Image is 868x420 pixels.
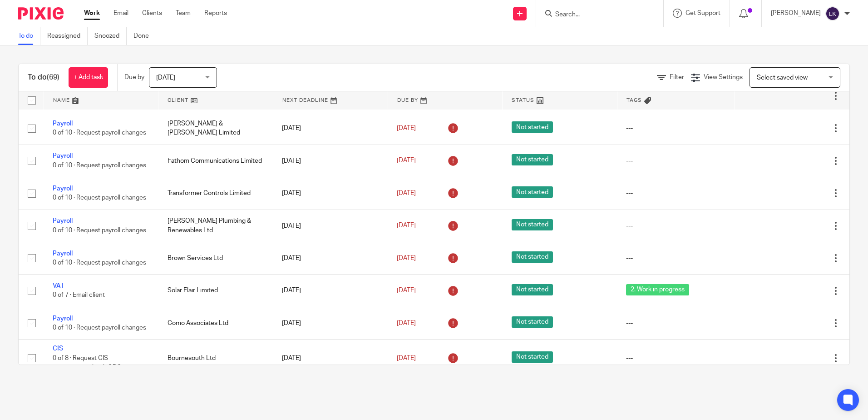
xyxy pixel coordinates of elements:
[53,130,146,136] span: 0 of 10 · Request payroll changes
[142,9,162,18] a: Clients
[158,145,273,177] td: Fathom Communications Limited
[512,219,553,230] span: Not started
[771,9,821,18] p: [PERSON_NAME]
[158,307,273,339] td: Como Associates Ltd
[512,154,553,165] span: Not started
[124,73,144,82] p: Due by
[512,121,553,133] span: Not started
[158,340,273,377] td: Bournesouth Ltd
[158,242,273,274] td: Brown Services Ltd
[53,227,146,234] span: 0 of 10 · Request payroll changes
[94,27,127,45] a: Snoozed
[53,260,146,266] span: 0 of 10 · Request payroll changes
[397,190,416,196] span: [DATE]
[554,11,636,19] input: Search
[204,9,227,18] a: Reports
[626,98,642,103] span: Tags
[273,177,388,210] td: [DATE]
[156,75,175,81] span: [DATE]
[53,162,146,169] span: 0 of 10 · Request payroll changes
[626,189,725,198] div: ---
[53,195,146,201] span: 0 of 10 · Request payroll changes
[273,275,388,307] td: [DATE]
[53,292,105,299] span: 0 of 7 · Email client
[626,254,725,263] div: ---
[53,315,73,322] a: Payroll
[53,325,146,331] span: 0 of 10 · Request payroll changes
[273,242,388,274] td: [DATE]
[158,177,273,210] td: Transformer Controls Limited
[686,10,720,16] span: Get Support
[53,218,73,224] a: Payroll
[626,354,725,363] div: ---
[176,9,191,18] a: Team
[158,112,273,145] td: [PERSON_NAME] & [PERSON_NAME] Limited
[273,145,388,177] td: [DATE]
[47,27,88,45] a: Reassigned
[757,75,808,81] span: Select saved view
[704,74,743,80] span: View Settings
[397,125,416,131] span: [DATE]
[512,186,553,198] span: Not started
[626,221,725,230] div: ---
[273,307,388,339] td: [DATE]
[397,223,416,229] span: [DATE]
[84,9,100,18] a: Work
[53,120,73,127] a: Payroll
[512,251,553,263] span: Not started
[670,74,684,80] span: Filter
[53,185,73,192] a: Payroll
[512,316,553,328] span: Not started
[626,156,725,165] div: ---
[273,210,388,242] td: [DATE]
[825,6,840,21] img: svg%3E
[397,255,416,261] span: [DATE]
[512,284,553,295] span: Not started
[397,320,416,326] span: [DATE]
[158,275,273,307] td: Solar Flair Limited
[53,153,73,159] a: Payroll
[397,287,416,294] span: [DATE]
[53,345,63,352] a: CIS
[626,284,689,295] span: 2. Work in progress
[273,340,388,377] td: [DATE]
[397,158,416,164] span: [DATE]
[28,73,59,82] h1: To do
[53,283,64,289] a: VAT
[113,9,128,18] a: Email
[18,27,40,45] a: To do
[512,351,553,363] span: Not started
[397,355,416,361] span: [DATE]
[273,112,388,145] td: [DATE]
[69,67,108,88] a: + Add task
[47,74,59,81] span: (69)
[18,7,64,20] img: Pixie
[158,210,273,242] td: [PERSON_NAME] Plumbing & Renewables Ltd
[626,124,725,133] div: ---
[626,319,725,328] div: ---
[133,27,156,45] a: Done
[53,250,73,257] a: Payroll
[53,355,122,371] span: 0 of 8 · Request CIS movements/check QBO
